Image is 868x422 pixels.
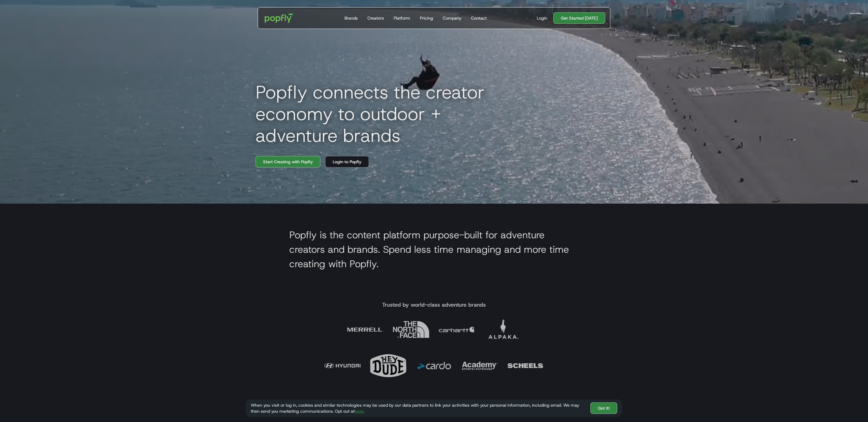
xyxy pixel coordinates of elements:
[553,12,605,24] a: Get Started [DATE]
[251,81,522,146] h1: Popfly connects the creator economy to outdoor + adventure brands
[534,15,550,21] a: Login
[289,228,579,271] h2: Popfly is the content platform purpose-built for adventure creators and brands. Spend less time m...
[417,8,436,29] a: Pricing
[537,15,547,21] div: Login
[471,15,487,21] div: Contact
[469,8,489,29] a: Contact
[367,15,384,21] div: Creators
[342,8,360,29] a: Brands
[440,8,464,29] a: Company
[365,8,386,29] a: Creators
[325,156,369,167] a: Login to Popfly
[344,15,358,21] div: Brands
[256,156,320,167] a: Start Creating with Popfly
[394,15,410,21] div: Platform
[443,15,461,21] div: Company
[355,408,363,414] a: here
[590,402,617,414] a: Got It!
[391,8,413,29] a: Platform
[382,301,486,308] h4: Trusted by world-class adventure brands
[251,402,586,414] div: When you visit or log in, cookies and similar technologies may be used by our data partners to li...
[420,15,433,21] div: Pricing
[260,9,299,27] a: home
